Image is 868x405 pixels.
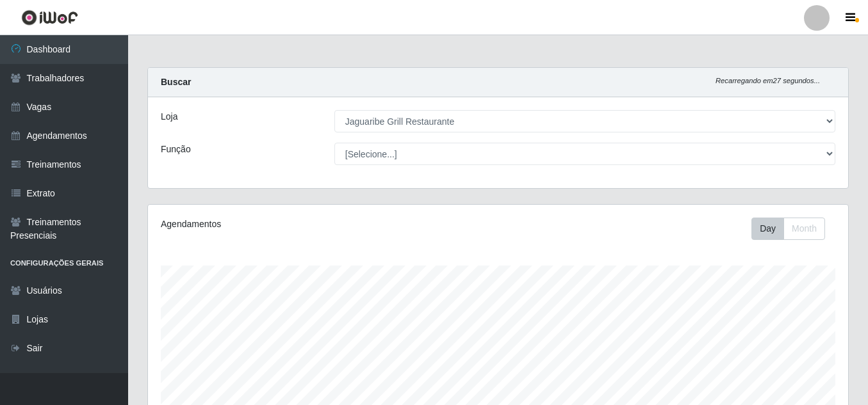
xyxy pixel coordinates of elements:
[161,77,191,87] strong: Buscar
[751,218,825,240] div: First group
[161,218,430,231] div: Agendamentos
[716,77,820,84] i: Recarregando em 27 segundos...
[161,143,191,156] label: Função
[783,218,825,240] button: Month
[751,218,784,240] button: Day
[751,218,835,240] div: Toolbar with button groups
[21,10,78,26] img: CoreUI Logo
[161,110,177,123] label: Loja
